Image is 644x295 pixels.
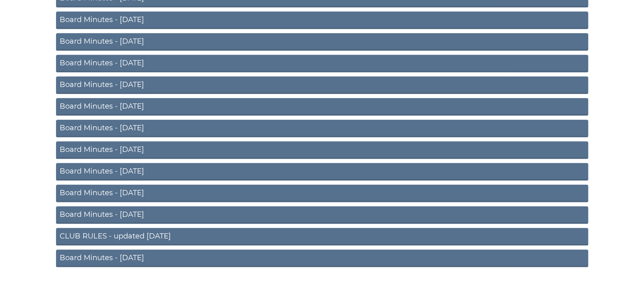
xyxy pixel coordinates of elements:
a: Board Minutes - [DATE] [56,141,588,159]
a: Board Minutes - [DATE] [56,185,588,202]
a: Board Minutes - [DATE] [56,55,588,73]
a: Board Minutes - [DATE] [56,77,588,94]
a: Board Minutes - [DATE] [56,163,588,181]
a: Board Minutes - [DATE] [56,250,588,267]
a: Board Minutes - [DATE] [56,120,588,137]
a: Board Minutes - [DATE] [56,206,588,224]
a: Board Minutes - [DATE] [56,98,588,116]
a: CLUB RULES - updated [DATE] [56,228,588,246]
a: Board Minutes - [DATE] [56,12,588,29]
a: Board Minutes - [DATE] [56,33,588,51]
